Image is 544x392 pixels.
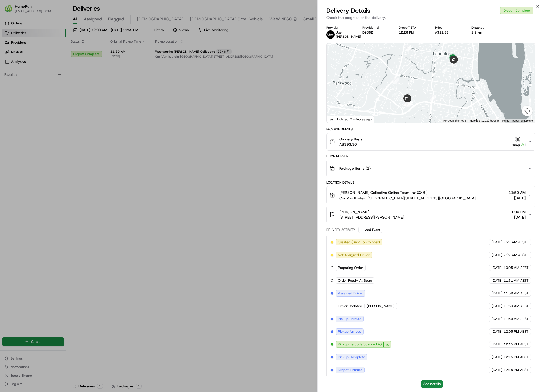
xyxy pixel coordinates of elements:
[338,355,365,360] span: Pickup Complete
[327,133,535,150] button: Grocery BagsA$393.30Pickup
[442,67,447,73] div: 12
[421,380,443,388] button: See details
[470,119,499,122] span: Map data ©2025 Google
[326,6,370,15] span: Delivery Details
[339,190,409,195] span: [PERSON_NAME] Collective Online Team
[492,291,503,296] span: [DATE]
[522,106,533,116] button: Map camera controls
[492,265,503,270] span: [DATE]
[406,101,412,107] div: 10
[511,215,526,220] span: [DATE]
[492,253,503,257] span: [DATE]
[443,119,466,123] button: Keyboard shortcuts
[338,278,372,283] span: Order Ready At Store
[504,368,528,372] span: 12:15 PM AEST
[326,15,536,20] p: Check the progress of the delivery.
[339,215,404,220] span: [STREET_ADDRESS][PERSON_NAME]
[327,116,374,123] div: Last Updated: 7 minutes ago
[326,154,536,158] div: Items Details
[326,127,536,131] div: Package Details
[504,304,529,308] span: 11:59 AM AEST
[471,30,499,35] div: 2.9 km
[338,342,377,347] span: Pickup Barcode Scanned
[450,61,456,66] div: 13
[328,116,345,123] a: Open this area in Google Maps (opens a new window)
[504,265,529,270] span: 10:05 AM AEST
[492,368,503,372] span: [DATE]
[339,136,362,142] span: Grocery Bags
[492,316,503,321] span: [DATE]
[403,100,409,106] div: 4
[339,209,369,215] span: [PERSON_NAME]
[327,160,535,177] button: Package Items (1)
[362,30,373,35] button: D9382
[326,228,355,232] div: Delivery Activity
[326,180,536,185] div: Location Details
[338,329,361,334] span: Pickup Arrived
[510,137,526,147] button: Pickup
[338,368,362,372] span: Dropoff Enroute
[362,26,390,30] div: Provider Id
[512,119,534,122] a: Report a map error
[504,278,529,283] span: 11:31 AM AEST
[327,186,535,204] button: [PERSON_NAME] Collective Online Team2246Cnr Von Itzstein [GEOGRAPHIC_DATA][STREET_ADDRESS][GEOGRA...
[339,166,371,171] span: Package Items ( 1 )
[338,265,363,270] span: Preparing Order
[492,240,503,245] span: [DATE]
[399,30,427,35] div: 12:28 PM
[399,26,427,30] div: Dropoff ETA
[405,45,411,51] div: 2
[504,253,526,257] span: 7:27 AM AEST
[404,99,410,105] div: 9
[339,195,476,201] span: Cnr Von Itzstein [GEOGRAPHIC_DATA][STREET_ADDRESS][GEOGRAPHIC_DATA]
[492,355,503,360] span: [DATE]
[504,291,529,296] span: 11:59 AM AEST
[326,26,354,30] div: Provider
[492,342,503,347] span: [DATE]
[430,95,436,101] div: 11
[492,304,503,308] span: [DATE]
[339,142,362,147] span: A$393.30
[338,342,382,347] button: Pickup Barcode Scanned
[504,355,528,360] span: 12:15 PM AEST
[504,316,529,321] span: 11:59 AM AEST
[504,342,528,347] span: 12:15 PM AEST
[511,209,526,215] span: 1:00 PM
[327,206,535,223] button: [PERSON_NAME][STREET_ADDRESS][PERSON_NAME]1:00 PM[DATE]
[435,26,463,30] div: Price
[336,30,343,35] span: Uber
[492,278,503,283] span: [DATE]
[510,143,526,147] div: Pickup
[338,304,362,308] span: Driver Updated
[338,291,363,296] span: Assigned Driver
[435,30,463,35] div: A$11.88
[338,240,380,245] span: Created (Sent To Provider)
[393,78,399,84] div: 3
[471,26,499,30] div: Distance
[358,227,382,233] button: Add Event
[338,253,370,257] span: Not Assigned Driver
[504,329,528,334] span: 12:05 PM AEST
[502,119,509,122] a: Terms (opens in new tab)
[509,190,526,195] span: 11:50 AM
[326,30,335,39] img: uber-new-logo.jpeg
[509,195,526,201] span: [DATE]
[367,304,395,308] span: [PERSON_NAME]
[336,35,361,39] span: [PERSON_NAME]
[492,329,503,334] span: [DATE]
[504,240,526,245] span: 7:27 AM AEST
[338,316,361,321] span: Pickup Enroute
[417,190,425,195] span: 2246
[328,116,345,123] img: Google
